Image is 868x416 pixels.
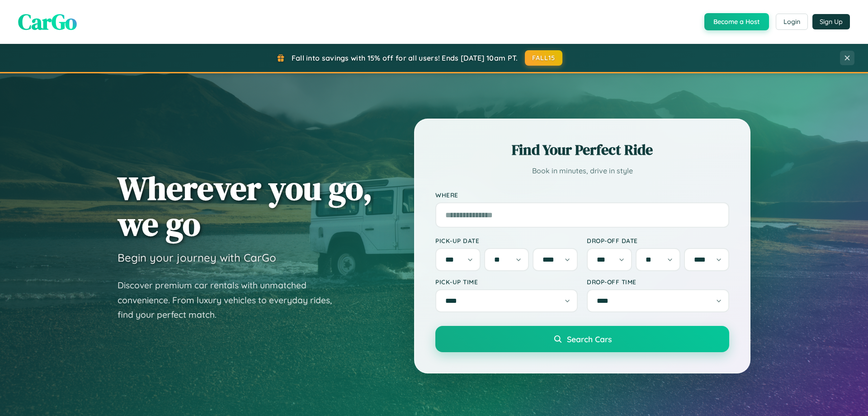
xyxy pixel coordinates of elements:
label: Pick-up Time [435,278,578,286]
h2: Find Your Perfect Ride [435,140,729,160]
label: Drop-off Date [587,237,729,244]
button: Search Cars [435,326,729,352]
h3: Begin your journey with CarGo [118,251,276,264]
label: Where [435,191,729,199]
button: Become a Host [704,13,769,30]
button: Sign Up [812,14,850,29]
label: Pick-up Date [435,237,578,244]
button: Login [776,14,808,30]
button: FALL15 [525,50,563,66]
p: Book in minutes, drive in style [435,164,729,177]
span: Fall into savings with 15% off for all users! Ends [DATE] 10am PT. [292,53,518,62]
span: CarGo [18,7,77,37]
label: Drop-off Time [587,278,729,286]
span: Search Cars [567,334,612,344]
p: Discover premium car rentals with unmatched convenience. From luxury vehicles to everyday rides, ... [118,278,344,322]
h1: Wherever you go, we go [118,170,373,242]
